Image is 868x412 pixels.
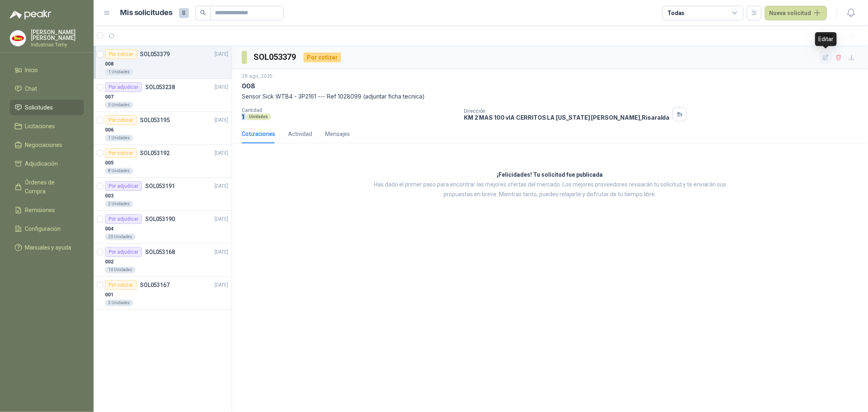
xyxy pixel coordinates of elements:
[288,129,312,138] div: Actividad
[242,72,273,80] p: 26 ago, 2025
[105,159,114,167] p: 005
[214,182,228,190] p: [DATE]
[246,114,271,120] div: Unidades
[105,148,137,158] div: Por cotizar
[94,145,232,178] a: Por cotizarSOL053192[DATE] 0058 Unidades
[497,170,603,180] h3: ¡Felicidades! Tu solicitud fue publicada
[214,83,228,91] p: [DATE]
[145,183,175,189] p: SOL053191
[145,216,175,222] p: SOL053190
[10,31,26,46] img: Company Logo
[10,175,84,199] a: Órdenes de Compra
[25,243,72,252] span: Manuales y ayuda
[145,249,175,255] p: SOL053168
[105,247,142,257] div: Por adjudicar
[120,7,173,19] h1: Mis solicitudes
[10,156,84,171] a: Adjudicación
[242,113,244,120] p: 1
[464,114,669,121] p: KM 2 MAS 100 vIA CERRITOS LA [US_STATE] [PERSON_NAME] , Risaralda
[242,92,858,101] p: Sensor Sick WTB4 - 3P2161 --- Ref 1028099 (adjuntar ficha tecnica)
[10,202,84,218] a: Remisiones
[25,122,55,131] span: Licitaciones
[105,291,114,299] p: 001
[25,103,53,112] span: Solicitudes
[105,258,114,266] p: 002
[105,69,133,75] div: 1 Unidades
[10,221,84,237] a: Configuración
[105,181,142,191] div: Por adjudicar
[94,46,232,79] a: Por cotizarSOL053379[DATE] 0081 Unidades
[94,178,232,211] a: Por adjudicarSOL053191[DATE] 0032 Unidades
[94,79,232,112] a: Por adjudicarSOL053238[DATE] 0075 Unidades
[25,159,58,168] span: Adjudicación
[214,116,228,124] p: [DATE]
[10,118,84,134] a: Licitaciones
[25,84,37,93] span: Chat
[242,129,275,138] div: Cotizaciones
[304,53,341,62] div: Por cotizar
[765,6,827,20] button: Nueva solicitud
[105,280,137,290] div: Por cotizar
[140,282,170,288] p: SOL053167
[31,29,84,41] p: [PERSON_NAME] [PERSON_NAME]
[25,66,38,75] span: Inicio
[10,62,84,78] a: Inicio
[817,29,858,42] div: 1 - 8 de 8
[140,150,170,156] p: SOL053192
[10,81,84,96] a: Chat
[105,49,137,59] div: Por cotizar
[94,112,232,145] a: Por cotizarSOL053195[DATE] 0061 Unidades
[31,42,84,47] p: Industrias Tomy
[10,137,84,153] a: Negociaciones
[105,192,114,200] p: 003
[200,10,206,15] span: search
[214,149,228,157] p: [DATE]
[105,168,133,174] div: 8 Unidades
[105,126,114,134] p: 006
[94,277,232,310] a: Por cotizarSOL053167[DATE] 0015 Unidades
[94,211,232,244] a: Por adjudicarSOL053190[DATE] 00420 Unidades
[105,115,137,125] div: Por cotizar
[105,300,133,306] div: 5 Unidades
[105,102,133,108] div: 5 Unidades
[140,51,170,57] p: SOL053379
[105,225,114,233] p: 004
[214,50,228,58] p: [DATE]
[325,129,350,138] div: Mensajes
[363,180,737,199] p: Has dado el primer paso para encontrar las mejores ofertas del mercado. Los mejores proveedores r...
[105,60,114,68] p: 008
[105,82,142,92] div: Por adjudicar
[10,10,51,20] img: Logo peakr
[145,84,175,90] p: SOL053238
[464,108,669,114] p: Dirección
[242,82,255,90] p: 008
[254,51,297,64] h3: SOL053379
[214,248,228,256] p: [DATE]
[105,93,114,101] p: 007
[179,8,189,18] span: 8
[667,9,684,18] div: Todas
[94,244,232,277] a: Por adjudicarSOL053168[DATE] 00210 Unidades
[25,140,63,149] span: Negociaciones
[25,178,76,196] span: Órdenes de Compra
[105,234,136,240] div: 20 Unidades
[105,214,142,224] div: Por adjudicar
[25,224,61,233] span: Configuración
[815,32,837,46] div: Editar
[105,135,133,141] div: 1 Unidades
[214,215,228,223] p: [DATE]
[10,100,84,115] a: Solicitudes
[242,107,457,113] p: Cantidad
[214,281,228,289] p: [DATE]
[140,117,170,123] p: SOL053195
[10,240,84,255] a: Manuales y ayuda
[25,206,55,215] span: Remisiones
[105,201,133,207] div: 2 Unidades
[105,267,136,273] div: 10 Unidades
